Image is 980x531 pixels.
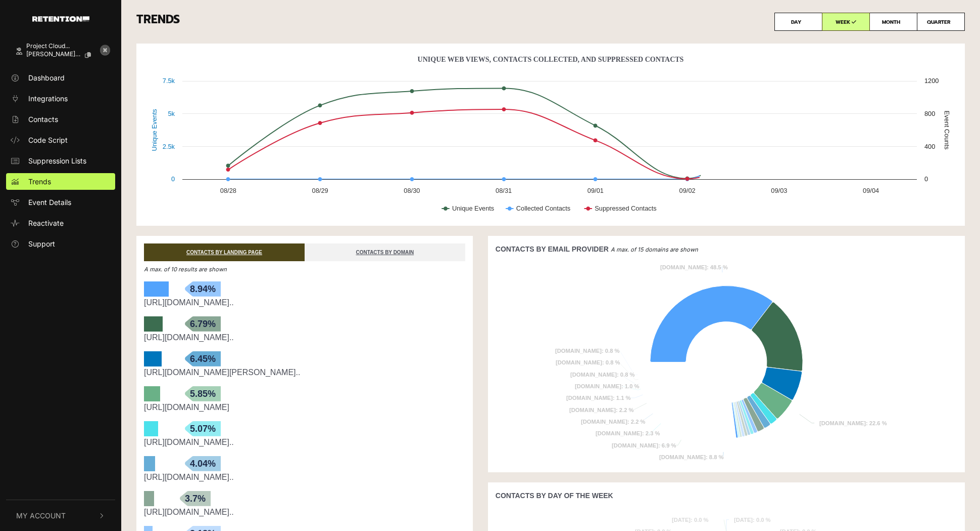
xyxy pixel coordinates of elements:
span: 4.04% [185,456,221,471]
text: : 0.0 % [734,517,771,523]
tspan: [DOMAIN_NAME] [659,454,706,460]
tspan: [DOMAIN_NAME] [660,264,707,270]
text: Suppressed Contacts [595,205,656,212]
em: A max. of 10 results are shown [144,266,227,273]
text: : 0.8 % [555,348,619,354]
div: https://projectcloudshoes.com/products/project-cloud-genuine-suede-womens-clogs-memory-foam-arch-... [144,436,465,448]
text: : 0.0 % [672,517,709,523]
span: 5.85% [185,386,221,401]
text: 09/04 [863,187,879,194]
text: 08/28 [220,187,236,194]
tspan: [DOMAIN_NAME] [570,372,617,378]
tspan: [DOMAIN_NAME] [575,383,621,389]
label: WEEK [822,13,870,31]
text: : 8.8 % [659,454,723,460]
tspan: [DOMAIN_NAME] [581,419,627,425]
text: 09/02 [679,187,696,194]
a: [URL][DOMAIN_NAME].. [144,508,234,516]
text: 5k [168,110,175,117]
text: : 2.3 % [596,430,660,436]
text: : 6.9 % [612,442,676,448]
span: Contacts [28,114,58,125]
span: [PERSON_NAME].jia+project... [26,51,81,58]
span: 3.7% [180,491,211,506]
text: 09/01 [587,187,604,194]
a: Dashboard [6,69,115,86]
text: 400 [924,143,935,150]
text: 2.5k [163,143,175,150]
label: MONTH [869,13,917,31]
span: Trends [28,176,51,187]
tspan: [DATE] [672,517,691,523]
tspan: [DOMAIN_NAME] [819,420,866,426]
div: https://projectcloudshoes.com/products/project-cloud-women-s-genuine-suede-footbed-clogs-for-wome... [144,332,465,344]
a: CONTACTS BY LANDING PAGE [144,243,305,261]
label: DAY [774,13,822,31]
a: Support [6,235,115,252]
span: Dashboard [28,72,65,83]
a: Trends [6,173,115,190]
span: 5.07% [185,421,221,436]
div: https://projectcloudshoes.com/products/100-genuine-full-grain-leather-memory-foam-slippers-for-me... [144,297,465,309]
a: [URL][DOMAIN_NAME].. [144,298,234,307]
div: https://projectcloudshoes.com/products/womens-suede-memory-foam-clogs [144,471,465,483]
a: Contacts [6,111,115,128]
tspan: [DOMAIN_NAME] [555,348,602,354]
text: : 1.0 % [575,383,639,389]
text: 09/03 [771,187,787,194]
a: [URL][DOMAIN_NAME].. [144,473,234,481]
span: Support [28,238,55,249]
text: 7.5k [163,77,175,85]
span: Code Script [28,135,68,145]
text: 0 [171,175,175,183]
a: [URL][DOMAIN_NAME] [144,403,229,412]
label: QUARTER [917,13,965,31]
a: [URL][DOMAIN_NAME][PERSON_NAME].. [144,368,300,377]
tspan: [DOMAIN_NAME] [556,359,602,365]
text: Collected Contacts [516,205,570,212]
a: Code Script [6,132,115,148]
text: 08/30 [404,187,420,194]
img: Retention.com [32,16,89,22]
text: Unique Events [151,109,158,151]
strong: CONTACTS BY EMAIL PROVIDER [496,245,609,253]
a: Project Cloud... [PERSON_NAME].jia+project... [6,38,95,65]
span: 8.94% [185,281,221,297]
a: [URL][DOMAIN_NAME].. [144,438,234,446]
text: : 0.8 % [570,372,634,378]
text: Event Counts [943,111,951,150]
a: Reactivate [6,215,115,231]
text: : 2.2 % [569,407,633,413]
text: 08/29 [312,187,328,194]
tspan: [DOMAIN_NAME] [596,430,642,436]
a: CONTACTS BY DOMAIN [305,243,465,261]
span: My Account [16,510,66,521]
a: Suppression Lists [6,152,115,169]
div: Project Cloud... [26,43,99,50]
text: 1200 [924,77,939,85]
div: https://projectcloudshoes.com/products/project-cloud-clogs-for-women-memory-foam-womens-mules-clo... [144,506,465,518]
h3: TRENDS [136,13,965,31]
text: : 48.5 % [660,264,728,270]
span: Integrations [28,93,68,104]
text: 800 [924,110,935,117]
text: : 1.1 % [566,395,630,401]
tspan: [DOMAIN_NAME] [566,395,613,401]
span: 6.79% [185,316,221,332]
a: [URL][DOMAIN_NAME].. [144,333,234,342]
tspan: [DATE] [734,517,753,523]
text: 08/31 [496,187,512,194]
text: 0 [924,175,928,183]
span: Suppression Lists [28,155,86,166]
em: A max. of 15 domains are shown [611,246,698,253]
text: : 22.6 % [819,420,887,426]
strong: CONTACTS BY DAY OF THE WEEK [496,492,613,500]
text: Unique Events [452,205,494,212]
a: Event Details [6,194,115,211]
text: : 2.2 % [581,419,645,425]
div: https://projectcloudshoes.com/ [144,401,465,414]
span: Reactivate [28,218,64,228]
tspan: [DOMAIN_NAME] [569,407,616,413]
text: : 0.8 % [556,359,620,365]
span: 6.45% [185,351,221,366]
